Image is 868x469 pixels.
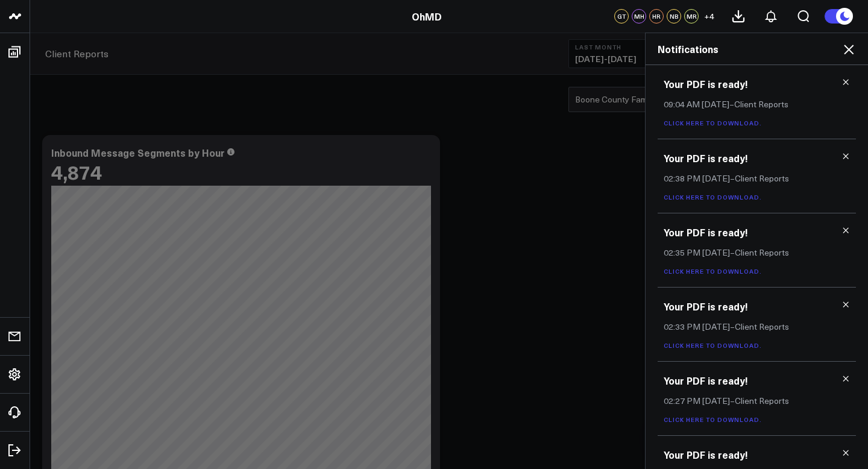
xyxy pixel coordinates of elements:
div: NB [667,9,681,24]
a: Click here to download. [664,193,762,201]
a: Click here to download. [664,415,762,424]
span: 02:38 PM [DATE] [664,172,730,184]
div: MR [684,9,699,24]
span: – Client Reports [729,98,788,110]
a: Click here to download. [664,267,762,275]
a: Click here to download. [664,341,762,350]
div: HR [649,9,664,24]
span: – Client Reports [730,172,789,184]
button: +4 [702,9,716,24]
h3: Your PDF is ready! [664,448,850,461]
span: – Client Reports [730,247,789,258]
h3: Your PDF is ready! [664,374,850,387]
h3: Your PDF is ready! [664,300,850,313]
span: 02:33 PM [DATE] [664,321,730,332]
span: 02:35 PM [DATE] [664,247,730,258]
h3: Your PDF is ready! [664,77,850,90]
a: OhMD [412,10,442,23]
div: GT [614,9,629,24]
span: – Client Reports [730,321,789,332]
span: + 4 [704,12,714,20]
span: 09:04 AM [DATE] [664,98,729,110]
span: – Client Reports [730,395,789,406]
div: MH [632,9,646,24]
span: 02:27 PM [DATE] [664,395,730,406]
a: Click here to download. [664,119,762,127]
h3: Your PDF is ready! [664,151,850,165]
h2: Notifications [658,42,856,55]
h3: Your PDF is ready! [664,225,850,239]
